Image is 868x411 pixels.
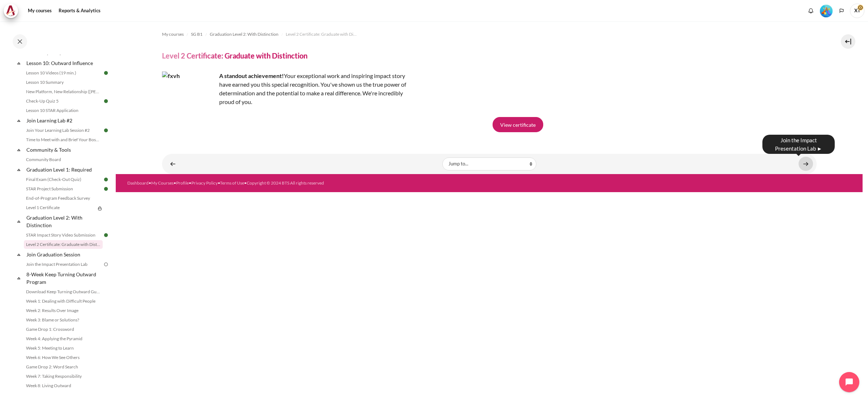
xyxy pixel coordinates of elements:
[24,344,103,352] a: Week 5: Meeting to Learn
[820,4,833,17] div: Level #5
[24,325,103,334] a: Game Drop 1: Crossword
[762,135,835,154] div: Join the Impact Presentation Lab ►
[116,21,863,174] section: Content
[162,51,307,60] h4: Level 2 Certificate: Graduate with Distinction
[15,251,22,258] span: Collapse
[24,175,103,184] a: Final Exam (Check-Out Quiz)
[162,31,184,38] span: My courses
[24,353,103,362] a: Week 6: How We See Others
[219,72,284,79] strong: A standout achievement!
[25,116,103,125] a: Join Learning Lab #2
[4,4,22,18] a: Architeck Architeck
[210,30,278,39] a: Graduation Level 2: With Distinction
[127,180,149,186] a: Dashboard
[127,180,535,186] div: • • • • •
[15,166,22,173] span: Collapse
[850,4,864,18] a: User menu
[24,287,103,296] a: Download Keep Turning Outward Guide
[820,5,833,17] img: Level #5
[15,218,22,225] span: Collapse
[25,213,103,230] a: Graduation Level 2: With Distinction
[166,157,180,171] a: ◄ STAR Impact Story Video Submission
[24,194,103,203] a: End-of-Program Feedback Survey
[24,97,103,105] a: Check-Up Quiz 5
[103,176,109,183] img: Done
[24,240,103,249] a: Level 2 Certificate: Graduate with Distinction
[24,297,103,306] a: Week 1: Dealing with Difficult People
[493,117,543,132] a: View certificate
[162,30,184,39] a: My courses
[15,146,22,153] span: Collapse
[24,203,95,212] a: Level 1 Certificate
[24,260,103,269] a: Join the Impact Presentation Lab
[24,185,103,193] a: STAR Project Submission
[210,31,278,38] span: Graduation Level 2: With Distinction
[25,165,103,174] a: Graduation Level 1: Required
[103,127,109,134] img: Done
[191,30,203,39] a: SG B1
[103,232,109,238] img: Done
[151,180,174,186] a: My Courses
[103,186,109,192] img: Done
[103,98,109,104] img: Done
[15,117,22,124] span: Collapse
[25,250,103,259] a: Join Graduation Session
[805,5,816,16] div: Show notification window with no new notifications
[25,58,103,68] a: Lesson 10: Outward Influence
[24,334,103,343] a: Week 4: Applying the Pyramid
[103,70,109,76] img: Done
[24,87,103,96] a: New Platform, New Relationship ([PERSON_NAME]'s Story)
[191,180,218,186] a: Privacy Policy
[24,106,103,115] a: Lesson 10 STAR Application
[836,5,847,16] button: Languages
[15,60,22,67] span: Collapse
[162,72,216,126] img: fxvh
[103,261,109,268] img: To do
[24,155,103,164] a: Community Board
[56,4,103,18] a: Reports & Analytics
[24,78,103,87] a: Lesson 10 Summary
[15,274,22,282] span: Collapse
[817,4,835,17] a: Level #5
[24,363,103,371] a: Game Drop 2: Word Search
[286,30,358,39] a: Level 2 Certificate: Graduate with Distinction
[286,31,358,38] span: Level 2 Certificate: Graduate with Distinction
[25,269,103,287] a: 8-Week Keep Turning Outward Program
[24,69,103,77] a: Lesson 10 Videos (19 min.)
[24,316,103,324] a: Week 3: Blame or Solutions?
[176,180,189,186] a: Profile
[24,306,103,315] a: Week 2: Results Over Image
[25,145,103,155] a: Community & Tools
[24,126,103,135] a: Join Your Learning Lab Session #2
[25,4,54,18] a: My courses
[24,231,103,239] a: STAR Impact Story Video Submission
[850,4,864,18] span: XT
[247,180,324,186] a: Copyright © 2024 BTS All rights reserved
[220,180,244,186] a: Terms of Use
[24,135,103,144] a: Time to Meet with and Brief Your Boss #2
[6,5,16,16] img: Architeck
[162,29,817,40] nav: Navigation bar
[191,31,203,38] span: SG B1
[162,72,415,106] div: Your exceptional work and inspiring impact story have earned you this special recognition. You've...
[24,381,103,390] a: Week 8: Living Outward
[24,372,103,381] a: Week 7: Taking Responsibility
